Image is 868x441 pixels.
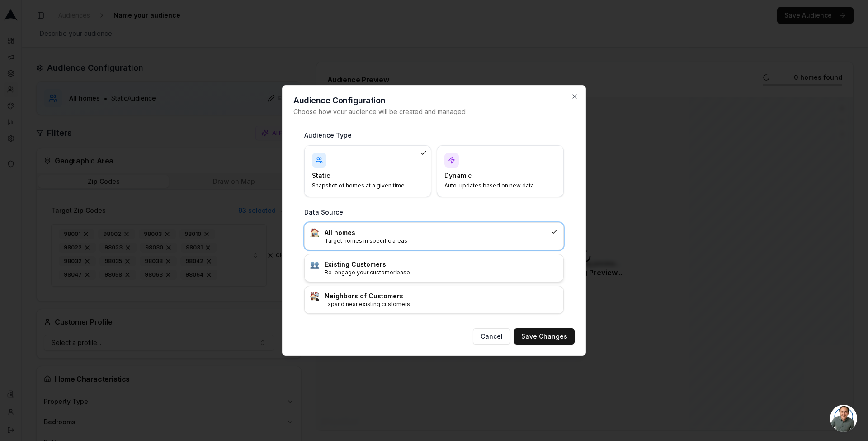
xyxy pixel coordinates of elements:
img: :house: [310,228,319,237]
div: StaticSnapshot of homes at a given time [304,145,431,197]
p: Choose how your audience will be created and managed [293,107,575,116]
button: Save Changes [514,328,575,345]
h3: Existing Customers [325,260,558,269]
img: :busts_in_silhouette: [310,260,319,269]
p: Re-engage your customer base [325,269,558,276]
p: Target homes in specific areas [325,237,547,244]
div: :busts_in_silhouette:Existing CustomersRe-engage your customer base [304,254,564,282]
h3: Neighbors of Customers [325,292,558,301]
button: Cancel [473,328,510,345]
div: :house_buildings:Neighbors of CustomersExpand near existing customers [304,286,564,314]
div: :house:All homesTarget homes in specific areas [304,222,564,250]
h3: All homes [325,228,547,237]
h4: Dynamic [444,171,545,180]
h2: Audience Configuration [293,96,575,105]
div: DynamicAuto-updates based on new data [437,145,564,197]
h3: Data Source [304,208,564,217]
h4: Static [312,171,413,180]
p: Auto-updates based on new data [444,182,545,189]
p: Expand near existing customers [325,301,558,308]
h3: Audience Type [304,131,564,140]
img: :house_buildings: [310,292,319,301]
p: Snapshot of homes at a given time [312,182,413,189]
